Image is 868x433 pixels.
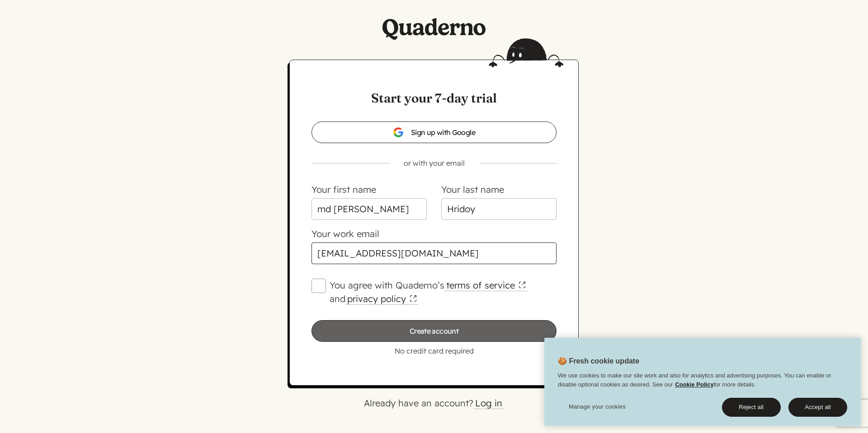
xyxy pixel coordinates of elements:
label: Your work email [311,228,379,239]
button: Accept all [788,398,847,417]
input: Create account [311,320,557,342]
h1: Start your 7-day trial [311,89,557,107]
a: Sign up with Google [311,121,557,143]
div: We use cookies to make our site work and also for analytics and advertising purposes. You can ena... [544,371,861,393]
label: Your last name [441,184,504,195]
label: Your first name [311,184,376,195]
button: Manage your cookies [558,398,637,416]
a: Cookie Policy [675,381,713,388]
a: terms of service [444,279,528,291]
a: Log in [473,397,504,409]
span: Sign up with Google [393,127,475,138]
p: No credit card required [311,345,557,356]
p: or with your email [297,158,571,168]
div: Cookie banner [544,338,861,426]
h2: 🍪 Fresh cookie update [544,356,639,371]
button: Reject all [722,398,781,417]
p: Already have an account? [127,396,741,410]
a: privacy policy [345,293,419,305]
div: 🍪 Fresh cookie update [544,338,861,426]
label: You agree with Quaderno’s and [330,279,557,306]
